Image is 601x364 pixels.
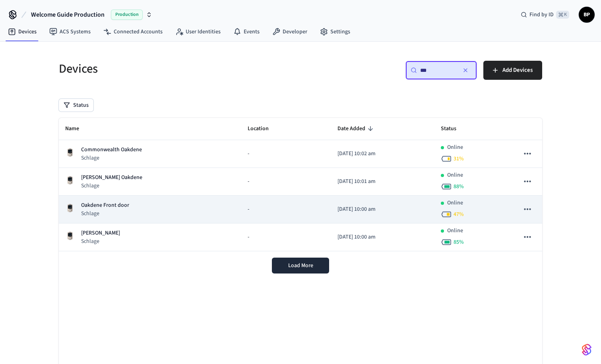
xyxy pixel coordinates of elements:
[454,238,464,246] span: 85 %
[81,229,120,237] p: [PERSON_NAME]
[43,25,97,39] a: ACS Systems
[556,11,569,19] span: ⌘ K
[81,173,142,182] p: [PERSON_NAME] Oakdene
[314,25,357,39] a: Settings
[454,183,464,191] span: 88 %
[248,177,249,186] span: -
[514,8,576,22] div: Find by ID⌘ K
[81,182,142,190] p: Schlage
[248,123,279,135] span: Location
[337,233,428,241] p: [DATE] 10:00 am
[502,65,533,75] span: Add Devices
[447,199,463,207] p: Online
[337,123,376,135] span: Date Added
[337,177,428,186] p: [DATE] 10:01 am
[272,258,329,273] button: Load More
[580,8,594,22] span: BP
[65,231,75,241] img: Schlage Sense Smart Deadbolt with Camelot Trim, Front
[31,10,105,19] span: Welcome Guide Production
[65,148,75,157] img: Schlage Sense Smart Deadbolt with Camelot Trim, Front
[447,171,463,179] p: Online
[59,118,542,251] table: sticky table
[169,25,227,39] a: User Identities
[454,210,464,218] span: 47 %
[65,123,89,135] span: Name
[337,205,428,214] p: [DATE] 10:00 am
[337,150,428,158] p: [DATE] 10:02 am
[65,175,75,185] img: Schlage Sense Smart Deadbolt with Camelot Trim, Front
[248,205,249,214] span: -
[248,150,249,158] span: -
[81,210,129,218] p: Schlage
[529,11,554,19] span: Find by ID
[59,99,93,112] button: Status
[227,25,266,39] a: Events
[81,146,142,154] p: Commonwealth Oakdene
[81,154,142,162] p: Schlage
[248,233,249,241] span: -
[579,7,595,23] button: BP
[81,237,120,245] p: Schlage
[81,201,129,210] p: Oakdene Front door
[454,155,464,163] span: 31 %
[447,143,463,152] p: Online
[288,262,313,270] span: Load More
[59,61,296,77] h5: Devices
[441,123,467,135] span: Status
[111,10,143,20] span: Production
[582,343,591,356] img: SeamLogoGradient.69752ec5.svg
[447,227,463,235] p: Online
[97,25,169,39] a: Connected Accounts
[483,61,542,80] button: Add Devices
[65,203,75,213] img: Schlage Sense Smart Deadbolt with Camelot Trim, Front
[2,25,43,39] a: Devices
[266,25,314,39] a: Developer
